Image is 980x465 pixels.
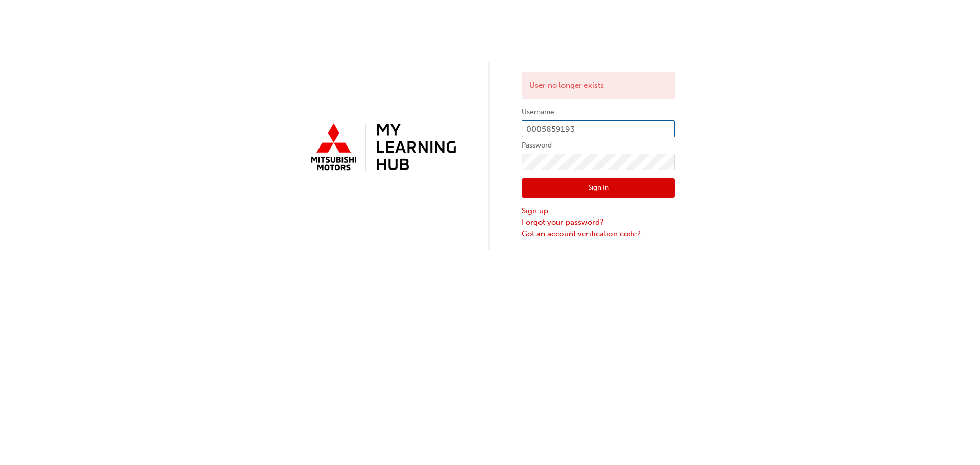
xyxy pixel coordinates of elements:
[522,139,675,152] label: Password
[522,106,675,118] label: Username
[305,119,458,177] img: mmal
[522,178,675,198] button: Sign In
[522,205,675,217] a: Sign up
[522,120,675,138] input: Username
[522,216,675,228] a: Forgot your password?
[522,72,675,99] div: User no longer exists
[522,228,675,240] a: Got an account verification code?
